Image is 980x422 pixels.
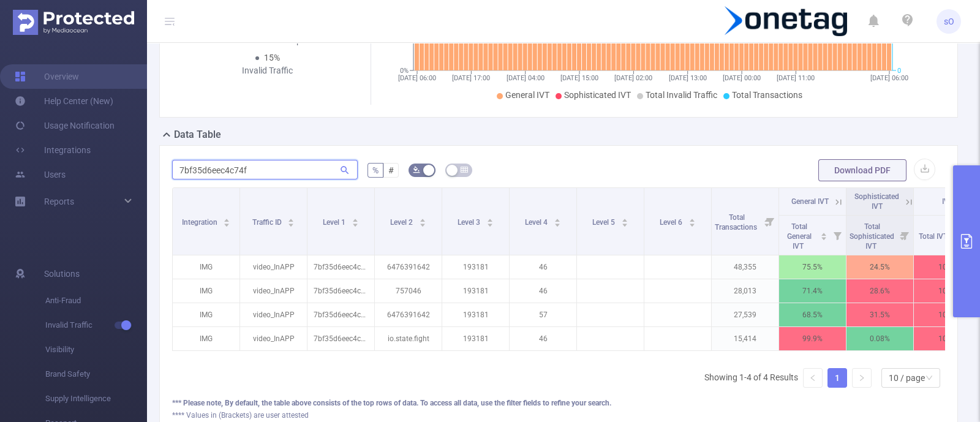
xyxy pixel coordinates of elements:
li: 1 [827,368,847,388]
p: video_InAPP [240,279,307,303]
span: Anti-Fraud [45,288,147,313]
i: Filter menu [829,216,846,255]
p: 193181 [442,327,509,350]
p: video_InAPP [240,303,307,326]
p: 46 [510,327,576,350]
i: icon: caret-up [288,217,295,220]
a: 1 [828,369,846,387]
tspan: [DATE] 02:00 [614,74,652,82]
p: video_InAPP [240,327,307,350]
p: 193181 [442,255,509,279]
i: icon: caret-up [224,217,230,220]
span: Total Transactions [715,213,759,232]
span: Traffic ID [252,218,284,227]
span: Sophisticated IVT [564,90,631,100]
span: Total IVT [919,232,949,241]
span: Level 5 [592,218,617,227]
div: Sort [688,217,696,224]
p: 7bf35d6eec4c74f [307,255,374,279]
span: Reports [44,197,74,206]
p: 7bf35d6eec4c74f [307,327,374,350]
a: Usage Notification [15,113,115,138]
span: Level 2 [390,218,415,227]
li: Next Page [852,368,872,388]
span: Sophisticated IVT [854,192,899,211]
div: Sort [223,217,230,224]
span: 15% [264,53,280,62]
p: 31.5% [846,303,913,326]
div: *** Please note, By default, the table above consists of the top rows of data. To access all data... [172,398,945,409]
i: icon: down [925,374,933,383]
p: 7bf35d6eec4c74f [307,279,374,303]
span: Brand Safety [45,362,147,386]
span: sO [944,9,954,34]
span: Visibility [45,337,147,362]
i: icon: caret-up [486,217,493,220]
i: icon: caret-down [419,222,426,225]
i: icon: left [809,374,816,382]
i: icon: caret-down [288,222,295,225]
div: Sort [820,231,827,238]
i: icon: caret-down [554,222,560,225]
p: 28,013 [712,279,778,303]
tspan: [DATE] 06:00 [870,74,908,82]
tspan: 0 [897,67,901,75]
a: Overview [15,64,79,89]
p: 0.08% [846,327,913,350]
a: Reports [44,189,74,214]
button: Download PDF [818,159,907,181]
span: # [388,165,394,175]
span: Level 1 [323,218,347,227]
div: Invalid Traffic [222,64,313,77]
p: 15,414 [712,327,778,350]
div: Sort [287,217,295,224]
span: Total Invalid Traffic [646,90,717,100]
a: Integrations [15,138,91,162]
div: Sort [621,217,628,224]
i: icon: table [461,166,468,173]
tspan: [DATE] 00:00 [723,74,761,82]
span: General IVT [505,90,549,100]
a: Help Center (New) [15,89,113,113]
span: Total Transactions [732,90,802,100]
span: Invalid Traffic [45,313,147,337]
span: Level 3 [458,218,482,227]
p: 57 [510,303,576,326]
p: 48,355 [712,255,778,279]
p: 193181 [442,303,509,326]
i: icon: caret-up [352,217,358,220]
span: Integration [182,218,219,227]
i: icon: caret-down [821,235,827,239]
tspan: [DATE] 04:00 [506,74,544,82]
i: Filter menu [896,216,913,255]
p: 99.9% [779,327,846,350]
p: 24.5% [846,255,913,279]
span: General IVT [791,197,829,206]
i: icon: caret-down [352,222,358,225]
tspan: 0% [400,67,409,75]
i: icon: caret-down [224,222,230,225]
p: IMG [173,303,239,326]
div: Sort [352,217,359,224]
p: 68.5% [779,303,846,326]
i: icon: caret-down [621,222,628,225]
span: Level 4 [525,218,549,227]
i: icon: caret-up [419,217,426,220]
li: Showing 1-4 of 4 Results [704,368,798,388]
img: Protected Media [13,10,134,35]
p: 193181 [442,279,509,303]
div: Sort [554,217,561,224]
p: 7bf35d6eec4c74f [307,303,374,326]
i: icon: caret-up [821,231,827,235]
span: Level 6 [660,218,684,227]
input: Search... [172,160,358,179]
tspan: [DATE] 13:00 [668,74,706,82]
span: Solutions [44,262,80,286]
span: % [372,165,379,175]
div: 10 / page [889,369,925,387]
i: icon: caret-up [621,217,628,220]
p: 6476391642 [375,303,442,326]
i: icon: caret-down [486,222,493,225]
tspan: [DATE] 06:00 [398,74,436,82]
p: IMG [173,279,239,303]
